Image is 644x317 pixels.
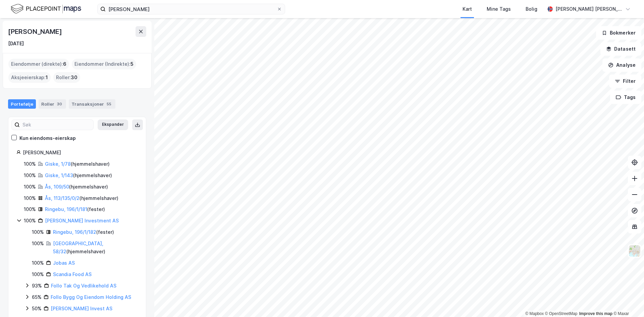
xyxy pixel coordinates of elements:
[105,101,113,107] div: 55
[45,205,105,213] div: ( fester )
[53,260,75,266] a: Jobas AS
[8,72,51,83] div: Aksjeeierskap :
[45,195,79,201] a: Ås, 113/135/0/2
[32,228,44,236] div: 100%
[525,311,544,316] a: Mapbox
[24,194,36,202] div: 100%
[46,73,48,82] span: 1
[32,259,44,267] div: 100%
[63,60,66,68] span: 6
[579,311,612,316] a: Improve this map
[526,5,537,13] div: Bolig
[32,305,42,313] div: 50%
[24,205,36,213] div: 100%
[609,74,641,88] button: Filter
[8,40,24,48] div: [DATE]
[51,306,112,311] a: [PERSON_NAME] Invest AS
[53,271,92,277] a: Scandia Food AS
[19,134,76,142] div: Kun eiendoms-eierskap
[45,161,71,167] a: Giske, 1/78
[23,149,138,157] div: [PERSON_NAME]
[51,283,116,288] a: Follo Tak Og Vedlikehold AS
[32,293,42,301] div: 65%
[45,206,87,212] a: Ringebu, 196/1/181
[24,183,36,191] div: 100%
[53,228,114,236] div: ( fester )
[32,270,44,278] div: 100%
[45,184,69,190] a: Ås, 109/50
[628,245,641,257] img: Z
[53,229,96,235] a: Ringebu, 196/1/182
[106,4,277,14] input: Søk på adresse, matrikkel, gårdeiere, leietakere eller personer
[8,59,69,69] div: Eiendommer (direkte) :
[45,172,73,178] a: Giske, 1/143
[20,120,93,130] input: Søk
[45,171,112,179] div: ( hjemmelshaver )
[53,241,103,254] a: [GEOGRAPHIC_DATA], 58/32
[53,240,138,256] div: ( hjemmelshaver )
[51,294,131,300] a: Follo Bygg Og Eiendom Holding AS
[69,99,115,109] div: Transaksjoner
[24,160,36,168] div: 100%
[53,72,80,83] div: Roller :
[555,5,623,13] div: [PERSON_NAME] [PERSON_NAME]
[487,5,511,13] div: Mine Tags
[71,73,77,82] span: 30
[45,160,110,168] div: ( hjemmelshaver )
[24,171,36,179] div: 100%
[45,183,108,191] div: ( hjemmelshaver )
[463,5,472,13] div: Kart
[45,194,118,202] div: ( hjemmelshaver )
[545,311,578,316] a: OpenStreetMap
[130,60,133,68] span: 5
[24,217,36,225] div: 100%
[8,26,63,37] div: [PERSON_NAME]
[11,3,81,15] img: logo.f888ab2527a4732fd821a326f86c7f29.svg
[45,218,119,223] a: [PERSON_NAME] Investment AS
[32,240,44,248] div: 100%
[8,99,36,109] div: Portefølje
[602,58,641,72] button: Analyse
[56,101,63,107] div: 30
[72,59,136,69] div: Eiendommer (Indirekte) :
[98,119,128,130] button: Ekspander
[610,91,641,104] button: Tags
[39,99,66,109] div: Roller
[600,42,641,56] button: Datasett
[596,26,641,40] button: Bokmerker
[610,285,644,317] div: Kontrollprogram for chat
[610,285,644,317] iframe: Chat Widget
[32,282,42,290] div: 93%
